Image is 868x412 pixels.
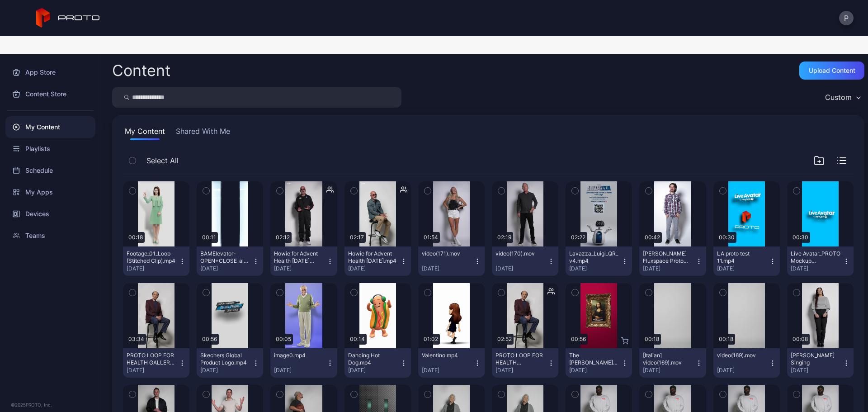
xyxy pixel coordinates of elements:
button: Custom [821,87,864,108]
div: [DATE] [569,265,621,272]
div: [DATE] [422,265,474,272]
div: [Italian] video(169).mov [643,352,693,366]
div: [DATE] [200,367,252,374]
div: PROTO LOOP FOR HEALTH GALLERY v5.mp4 [127,352,176,366]
div: [DATE] [274,367,326,374]
div: PROTO LOOP FOR HEALTH GALLERY.mp4 [495,352,545,366]
div: Upload Content [809,67,855,74]
div: Mindie Singing [791,352,840,366]
button: Upload Content [799,62,864,80]
button: Skechers Global Product Logo.mp4[DATE] [197,348,263,378]
div: [DATE] [274,265,326,272]
button: Lavazza_Luigi_QR_v4.mp4[DATE] [566,246,632,276]
div: Corbett Fluxspace Proto Demo.mp4 [643,250,693,265]
div: [DATE] [717,367,769,374]
div: video(170).mov [495,250,545,257]
div: [DATE] [348,367,400,374]
button: Valentino.mp4[DATE] [418,348,485,378]
div: image0.mp4 [274,352,324,359]
div: Valentino.mp4 [422,352,472,359]
button: video(171).mov[DATE] [418,246,485,276]
div: Content [112,63,170,78]
button: Howie for Advent Health [DATE].mp4[DATE] [344,246,411,276]
div: Howie for Advent Health Sept 29.mp4 [348,250,398,265]
div: BAMElevator-OPEN+CLOSE_alpha_PRORES.mov [200,250,250,265]
button: PROTO LOOP FOR HEALTH GALLERY v5.mp4[DATE] [123,348,189,378]
div: [DATE] [127,265,179,272]
a: My Content [5,116,95,138]
button: P [839,11,854,25]
div: © 2025 PROTO, Inc. [11,401,90,408]
div: Lavazza_Luigi_QR_v4.mp4 [569,250,619,265]
div: The Mona Lisa.mp4 [569,352,619,366]
a: Teams [5,225,95,246]
div: Howie for Advent Health Sept 29 Standing v2.mp4 [274,250,324,265]
button: video(170).mov[DATE] [492,246,558,276]
div: [DATE] [422,367,474,374]
div: [DATE] [643,367,695,374]
div: Dancing Hot Dog.mp4 [348,352,398,366]
button: LA proto test 11.mp4[DATE] [713,246,780,276]
button: Live Avatar_PROTO Mockup [DATE].mp4[DATE] [787,246,854,276]
div: [DATE] [495,265,547,272]
button: [PERSON_NAME] Singing[DATE] [787,348,854,378]
span: Select All [146,155,179,166]
button: PROTO LOOP FOR HEALTH GALLERY.mp4[DATE] [492,348,558,378]
div: video(171).mov [422,250,472,257]
button: My Content [123,126,167,140]
button: Howie for Advent Health [DATE] Standing v2.mp4[DATE] [270,246,337,276]
a: My Apps [5,181,95,203]
button: Dancing Hot Dog.mp4[DATE] [344,348,411,378]
div: [DATE] [717,265,769,272]
div: Custom [825,93,852,102]
div: [DATE] [495,367,547,374]
div: [DATE] [200,265,252,272]
div: [DATE] [791,265,843,272]
a: Content Store [5,83,95,105]
div: LA proto test 11.mp4 [717,250,767,265]
button: The [PERSON_NAME] [PERSON_NAME].mp4[DATE] [566,348,632,378]
div: Skechers Global Product Logo.mp4 [200,352,250,366]
button: [Italian] video(169).mov[DATE] [639,348,706,378]
div: [DATE] [348,265,400,272]
button: image0.mp4[DATE] [270,348,337,378]
a: App Store [5,62,95,83]
button: [PERSON_NAME] Fluxspace Proto Demo.mp4[DATE] [639,246,706,276]
a: Playlists [5,138,95,160]
div: Footage_01_Loop (Stitched Clip).mp4 [127,250,176,265]
div: video(169).mov [717,352,767,359]
div: Live Avatar_PROTO Mockup 09.17.25.mp4 [791,250,840,265]
button: video(169).mov[DATE] [713,348,780,378]
button: Shared With Me [174,126,232,140]
div: [DATE] [127,367,179,374]
button: BAMElevator-OPEN+CLOSE_alpha_PRORES.mov[DATE] [197,246,263,276]
button: Footage_01_Loop (Stitched Clip).mp4[DATE] [123,246,189,276]
a: Devices [5,203,95,225]
div: [DATE] [569,367,621,374]
div: [DATE] [643,265,695,272]
a: Schedule [5,160,95,181]
div: [DATE] [791,367,843,374]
